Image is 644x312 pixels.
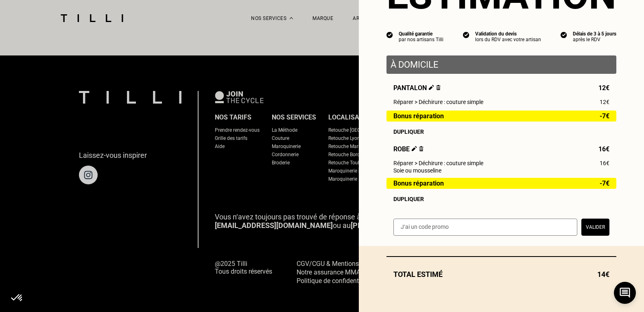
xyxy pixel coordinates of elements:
[386,31,393,38] img: icon list info
[393,167,441,174] span: Soie ou mousseline
[393,113,444,119] span: Bonus réparation
[598,145,609,153] span: 16€
[573,37,616,42] div: après le RDV
[600,113,609,119] span: -7€
[393,196,609,202] div: Dupliquer
[391,60,612,70] p: À domicile
[393,160,483,166] span: Réparer > Déchirure : couture simple
[399,31,443,37] div: Qualité garantie
[393,219,577,236] input: J‘ai un code promo
[393,180,444,187] span: Bonus réparation
[436,85,441,90] img: Supprimer
[412,146,417,151] img: Éditer
[573,31,616,37] div: Délais de 3 à 5 jours
[600,99,609,105] span: 12€
[561,31,567,38] img: icon list info
[597,270,609,279] span: 14€
[419,146,424,151] img: Supprimer
[386,270,616,279] div: Total estimé
[393,145,424,153] span: Robe
[600,160,609,166] span: 16€
[429,85,434,90] img: Éditer
[399,37,443,42] div: par nos artisans Tilli
[600,180,609,187] span: -7€
[393,84,441,92] span: Pantalon
[475,31,541,37] div: Validation du devis
[581,219,609,236] button: Valider
[393,128,609,135] div: Dupliquer
[393,99,483,105] span: Réparer > Déchirure : couture simple
[475,37,541,42] div: lors du RDV avec votre artisan
[598,84,609,92] span: 12€
[463,31,469,38] img: icon list info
